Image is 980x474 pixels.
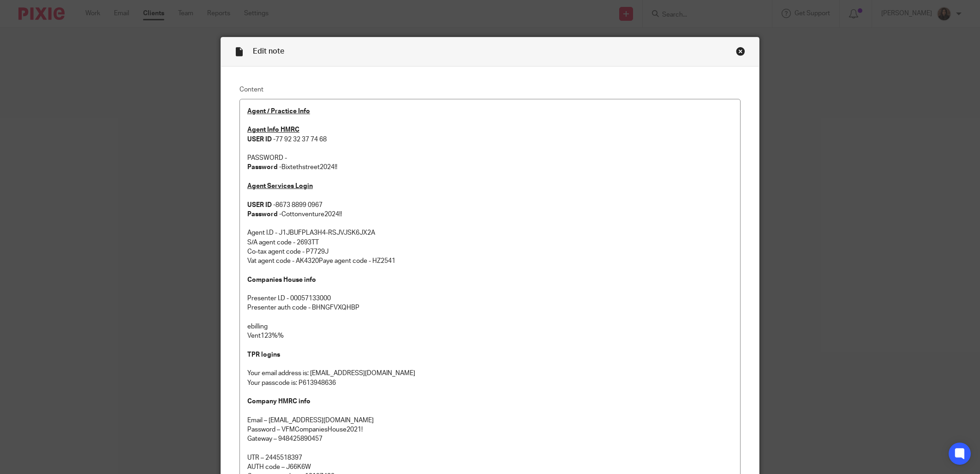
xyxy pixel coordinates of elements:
[247,398,311,405] strong: Company HMRC info
[247,136,275,143] strong: USER ID -
[253,48,284,55] span: Edit note
[247,127,299,133] u: Agent Info HMRC
[247,202,275,208] strong: USER ID -
[247,182,733,266] p: 8673 8899 0967 Cottonventure2024!! Agent I.D - J1JBUFPLA3H4-RSJVJSK6JX2A S/A agent code - 2693TT ...
[247,144,733,163] p: PASSWORD -
[247,125,733,144] p: 77 92 32 37 74 68
[247,352,280,358] strong: TPR logins
[736,47,745,56] div: Close this dialog window
[247,163,733,172] p: Bixtethstreet2024!!
[239,85,741,94] label: Content
[247,211,281,218] strong: Password -
[247,277,316,283] strong: Companies House info
[247,164,281,170] strong: Password -
[247,108,310,115] u: Agent / Practice Info
[247,183,313,189] u: Agent Services Login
